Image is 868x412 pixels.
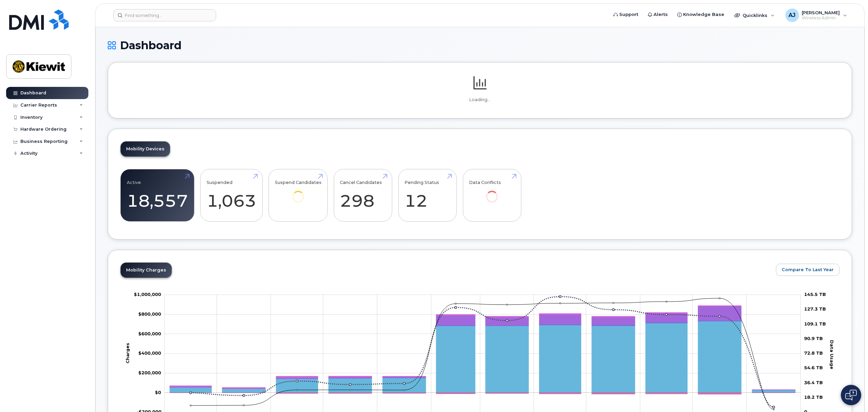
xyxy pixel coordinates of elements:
[340,173,386,218] a: Cancel Candidates 298
[804,321,826,326] tspan: 109.1 TB
[804,394,823,400] tspan: 18.2 TB
[804,292,826,297] tspan: 145.5 TB
[134,292,161,297] tspan: $1,000,000
[170,393,795,394] g: Credits
[138,370,161,375] tspan: $200,000
[804,380,823,385] tspan: 36.4 TB
[121,142,170,156] a: Mobility Devices
[138,331,161,336] tspan: $600,000
[845,390,857,400] img: Open chat
[275,173,322,212] a: Suspend Candidates
[138,351,161,356] tspan: $400,000
[404,173,450,218] a: Pending Status 12
[138,311,161,317] tspan: $800,000
[121,263,172,278] a: Mobility Charges
[138,311,161,317] g: $0
[170,306,795,390] g: GST
[469,173,515,212] a: Data Conflicts
[134,292,161,297] g: $0
[804,351,823,356] tspan: 72.8 TB
[782,266,834,273] span: Compare To Last Year
[155,390,161,395] tspan: $0
[138,351,161,356] g: $0
[829,340,835,369] tspan: Data Usage
[804,306,826,312] tspan: 127.3 TB
[120,97,839,103] p: Loading...
[804,365,823,371] tspan: 54.6 TB
[804,336,823,341] tspan: 90.9 TB
[138,331,161,336] g: $0
[127,173,188,218] a: Active 18,557
[108,39,852,51] h1: Dashboard
[138,370,161,375] g: $0
[207,173,256,218] a: Suspended 1,063
[124,343,130,363] tspan: Charges
[776,264,839,276] button: Compare To Last Year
